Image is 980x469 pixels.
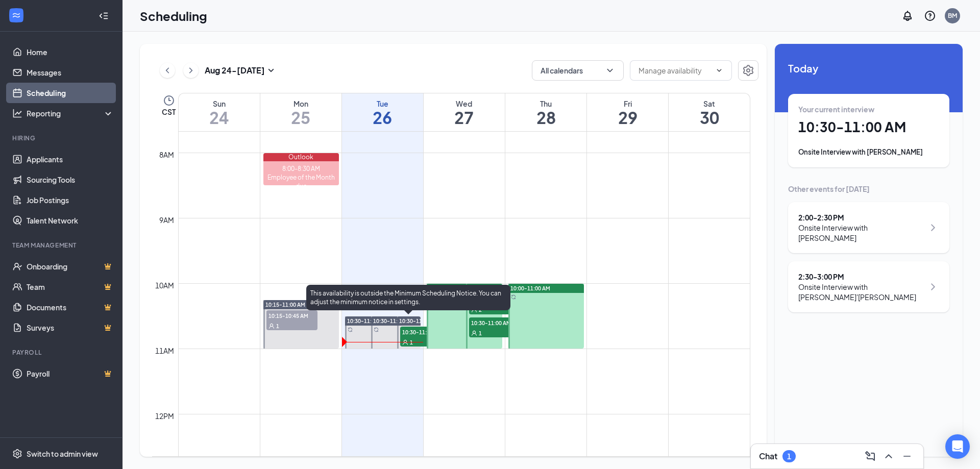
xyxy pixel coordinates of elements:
span: CST [162,107,176,117]
div: 2:30 - 3:00 PM [798,271,924,282]
span: 10:30-11:00 AM [373,317,413,325]
span: 1 [276,323,279,330]
h1: 27 [424,109,505,126]
svg: ChevronRight [186,64,196,77]
div: BM [948,11,957,20]
a: August 28, 2025 [505,93,586,131]
svg: ChevronRight [927,281,939,293]
div: Onsite Interview with [PERSON_NAME] [798,223,924,243]
div: 10am [153,280,176,291]
h1: Scheduling [140,7,207,24]
svg: QuestionInfo [924,10,936,22]
a: Job Postings [27,190,114,210]
span: Today [788,60,949,76]
svg: ComposeMessage [864,450,876,462]
span: 10:15-10:45 AM [266,310,317,320]
div: Team Management [12,241,112,250]
svg: Collapse [99,11,109,21]
span: 10:30-11:00 AM [347,317,387,325]
svg: ChevronLeft [162,64,173,77]
button: Settings [738,60,758,81]
span: 10:30-11:00 AM [399,317,439,325]
span: 10:30-11:00 AM [400,327,451,337]
div: Open Intercom Messenger [945,434,970,459]
svg: ChevronUp [883,450,895,462]
svg: ChevronDown [715,66,723,75]
div: Tue [342,98,423,109]
div: Hiring [12,134,112,142]
span: 1 [410,339,413,346]
div: 1 [787,452,791,461]
a: Sourcing Tools [27,169,114,190]
a: OnboardingCrown [27,256,114,277]
div: Onsite Interview with [PERSON_NAME]'[PERSON_NAME] [798,282,924,302]
div: Sun [179,98,260,109]
div: 2:00 - 2:30 PM [798,212,924,223]
a: August 27, 2025 [424,93,505,131]
a: August 24, 2025 [179,93,260,131]
svg: ChevronRight [927,221,939,234]
a: Home [27,42,114,62]
a: PayrollCrown [27,363,114,384]
svg: Minimize [901,450,913,462]
svg: WorkstreamLogo [11,10,21,20]
div: Switch to admin view [27,449,98,459]
input: Manage availability [639,65,711,76]
span: 1 [479,330,482,337]
svg: SmallChevronDown [265,64,277,77]
button: ComposeMessage [862,448,878,464]
svg: Sync [348,327,353,332]
a: August 26, 2025 [342,93,423,131]
div: Fri [587,98,668,109]
button: Minimize [899,448,915,464]
svg: User [471,330,477,336]
button: ChevronLeft [160,63,175,78]
h3: Chat [759,451,777,462]
svg: ChevronDown [605,65,615,76]
h1: 26 [342,109,423,126]
svg: Settings [12,449,22,459]
div: Onsite Interview with [PERSON_NAME] [798,147,939,157]
div: Mon [260,98,341,109]
div: Wed [424,98,505,109]
span: 10:30-11:00 AM [469,317,520,328]
a: August 29, 2025 [587,93,668,131]
h1: 24 [179,109,260,126]
svg: Notifications [901,10,914,22]
div: 8am [157,149,176,160]
div: This availability is outside the Minimum Scheduling Notice. You can adjust the minimum notice in ... [306,285,510,310]
a: SurveysCrown [27,317,114,338]
div: 11am [153,345,176,356]
button: All calendarsChevronDown [532,60,624,81]
svg: User [402,339,408,345]
a: August 30, 2025 [669,93,750,131]
div: 8:00-8:30 AM [263,164,339,173]
div: 12pm [153,410,176,422]
div: Reporting [27,108,114,118]
a: DocumentsCrown [27,297,114,317]
h1: 10:30 - 11:00 AM [798,118,939,136]
button: ChevronRight [183,63,199,78]
div: Your current interview [798,104,939,114]
svg: Settings [742,64,754,77]
h1: 29 [587,109,668,126]
div: Payroll [12,348,112,357]
div: Sat [669,98,750,109]
svg: User [268,323,275,329]
div: Thu [505,98,586,109]
a: Messages [27,62,114,83]
h1: 25 [260,109,341,126]
svg: Sync [511,294,516,300]
svg: Analysis [12,108,22,118]
span: 10:15-11:00 AM [265,301,305,308]
div: Employee of the Month due [263,173,339,190]
svg: Sync [374,327,379,332]
div: 9am [157,214,176,226]
a: August 25, 2025 [260,93,341,131]
a: Applicants [27,149,114,169]
a: Talent Network [27,210,114,231]
a: TeamCrown [27,277,114,297]
svg: Clock [163,94,175,107]
div: Other events for [DATE] [788,184,949,194]
h1: 30 [669,109,750,126]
